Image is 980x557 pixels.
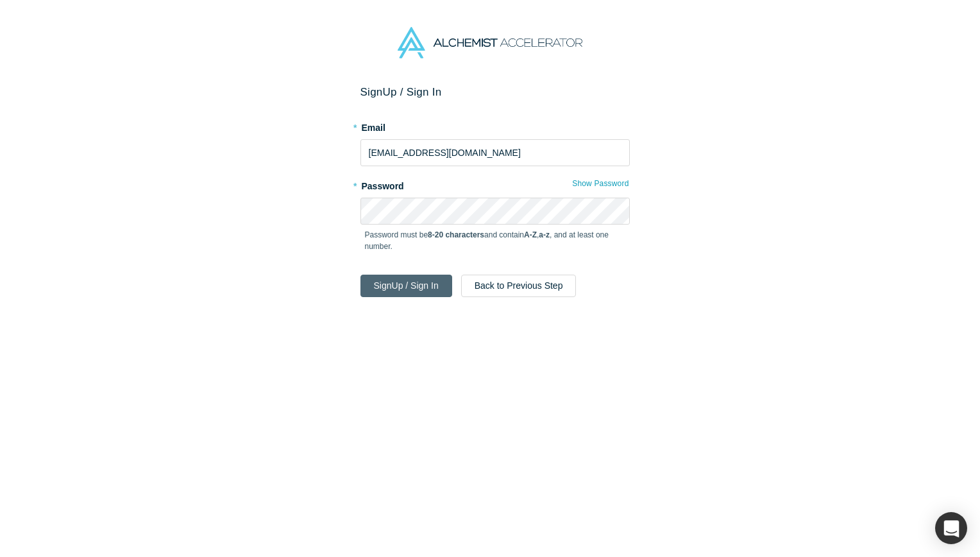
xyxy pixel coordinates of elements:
[524,230,537,239] strong: A-Z
[360,175,630,193] label: Password
[365,229,625,252] p: Password must be and contain , , and at least one number.
[360,275,452,297] button: SignUp / Sign In
[571,175,629,192] button: Show Password
[539,230,550,239] strong: a-z
[428,230,484,239] strong: 8-20 characters
[360,85,630,99] h2: Sign Up / Sign In
[461,275,577,297] button: Back to Previous Step
[398,27,582,58] img: Alchemist Accelerator Logo
[360,117,630,135] label: Email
